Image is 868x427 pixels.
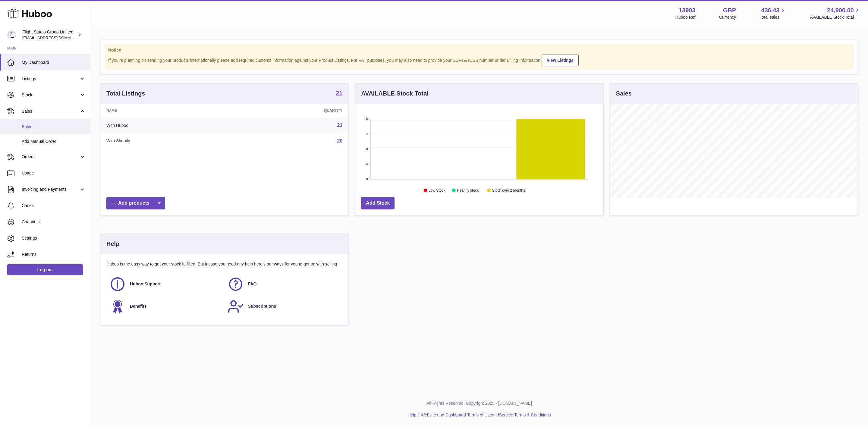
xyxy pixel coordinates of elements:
text: 4 [366,162,368,166]
span: Total sales [759,14,786,20]
th: Name [100,104,234,118]
span: Returns [22,252,86,257]
a: 436.43 Total sales [759,6,786,20]
li: and [419,412,551,418]
text: Low Stock [429,188,445,193]
span: Cases [22,203,86,209]
a: 21 [337,123,343,128]
text: 0 [366,177,368,181]
a: Help [408,413,417,417]
th: Quantity [234,104,348,118]
a: Add products [106,197,165,209]
span: Stock [22,92,79,98]
span: AVAILABLE Stock Total [810,14,861,20]
td: With Shopify [100,133,234,149]
span: Subscriptions [248,303,276,309]
h3: AVAILABLE Stock Total [361,89,428,98]
span: My Dashboard [22,60,86,65]
strong: Notice [108,47,850,53]
a: Subscriptions [228,298,340,315]
p: All Rights Reserved. Copyright 2025 - [DOMAIN_NAME] [95,400,863,406]
span: Sales [22,108,79,114]
span: 24,900.00 [827,6,854,14]
span: Listings [22,76,79,82]
td: With Huboo [100,118,234,133]
img: internalAdmin-13903@internal.huboo.com [7,30,16,39]
span: Orders [22,154,79,160]
a: Add Stock [361,197,395,209]
div: If you're planning on sending your products internationally please add required customs informati... [108,54,850,66]
span: Benefits [130,303,146,309]
span: Invoicing and Payments [22,187,79,192]
a: View Listings [542,55,579,66]
h3: Help [106,240,119,248]
strong: 13903 [679,6,696,14]
strong: 21 [336,90,342,96]
a: 20 [337,138,343,143]
span: 436.43 [761,6,779,14]
h3: Total Listings [106,89,145,98]
text: 12 [364,132,368,136]
a: Service Terms & Conditions [499,413,551,417]
a: Log out [7,264,83,275]
span: Huboo Support [130,281,161,287]
div: Huboo Ref [675,14,696,20]
strong: GBP [723,6,736,14]
text: 16 [364,117,368,121]
text: Stock over 2 months [492,188,525,193]
span: Sales [22,124,86,130]
a: Huboo Support [109,276,222,292]
a: Benefits [109,298,222,315]
text: Healthy stock [457,188,479,193]
a: 21 [336,90,342,97]
a: 24,900.00 AVAILABLE Stock Total [810,6,861,20]
p: Huboo is the easy way to get your stock fulfilled. But incase you need any help here's our ways f... [106,261,342,267]
span: Usage [22,170,86,176]
h3: Sales [616,89,632,98]
div: Currency [719,14,736,20]
span: Channels [22,219,86,225]
a: Website and Dashboard Terms of Use [421,413,492,417]
span: [EMAIL_ADDRESS][DOMAIN_NAME] [22,35,89,40]
div: Flight Studio Group Limited [22,29,77,41]
a: FAQ [228,276,340,292]
span: FAQ [248,281,257,287]
span: Settings [22,235,86,241]
span: Add Manual Order [22,139,86,144]
text: 8 [366,147,368,151]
